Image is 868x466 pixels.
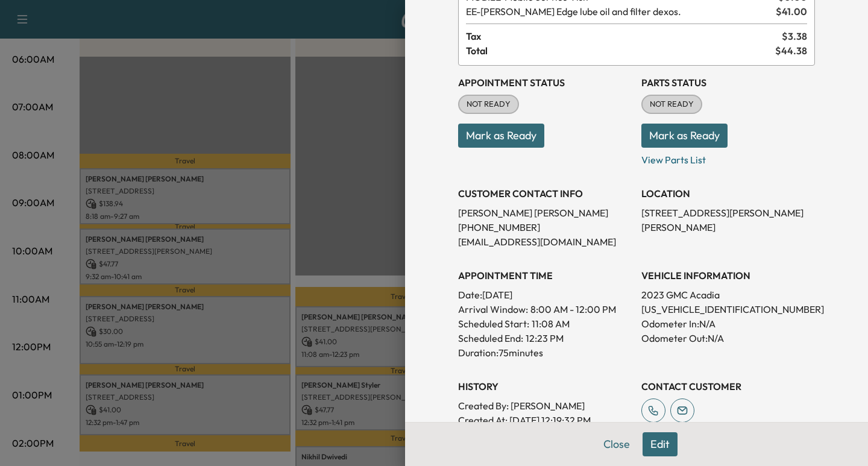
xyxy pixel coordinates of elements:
h3: CUSTOMER CONTACT INFO [458,186,632,201]
h3: Parts Status [641,75,815,90]
span: $ 44.38 [775,43,807,58]
p: [STREET_ADDRESS][PERSON_NAME][PERSON_NAME] [641,206,815,235]
p: 2023 GMC Acadia [641,288,815,302]
p: [PERSON_NAME] [PERSON_NAME] [458,206,632,220]
p: Scheduled End: [458,331,523,345]
button: Mark as Ready [641,124,728,148]
p: 12:23 PM [526,331,564,345]
p: 11:08 AM [532,316,570,331]
p: [PHONE_NUMBER] [458,220,632,235]
p: Date: [DATE] [458,288,632,302]
h3: APPOINTMENT TIME [458,268,632,283]
span: NOT READY [643,98,701,110]
span: Ewing Edge lube oil and filter dexos. [466,4,771,19]
button: Mark as Ready [458,124,544,148]
p: Created By : [PERSON_NAME] [458,398,632,413]
p: [US_VEHICLE_IDENTIFICATION_NUMBER] [641,302,815,316]
button: Close [596,432,638,456]
h3: LOCATION [641,186,815,201]
p: Odometer In: N/A [641,316,815,331]
p: [EMAIL_ADDRESS][DOMAIN_NAME] [458,235,632,249]
p: Created At : [DATE] 12:19:32 PM [458,413,632,427]
p: Duration: 75 minutes [458,345,632,360]
p: Scheduled Start: [458,316,529,331]
h3: VEHICLE INFORMATION [641,268,815,283]
span: $ 3.38 [782,29,807,43]
p: View Parts List [641,148,815,167]
span: $ 41.00 [776,4,807,19]
p: Odometer Out: N/A [641,331,815,345]
h3: CONTACT CUSTOMER [641,379,815,394]
h3: History [458,379,632,394]
button: Edit [643,432,678,456]
span: Total [466,43,775,58]
p: Arrival Window: [458,302,632,316]
h3: Appointment Status [458,75,632,90]
span: 8:00 AM - 12:00 PM [530,302,616,316]
span: NOT READY [459,98,518,110]
span: Tax [466,29,782,43]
